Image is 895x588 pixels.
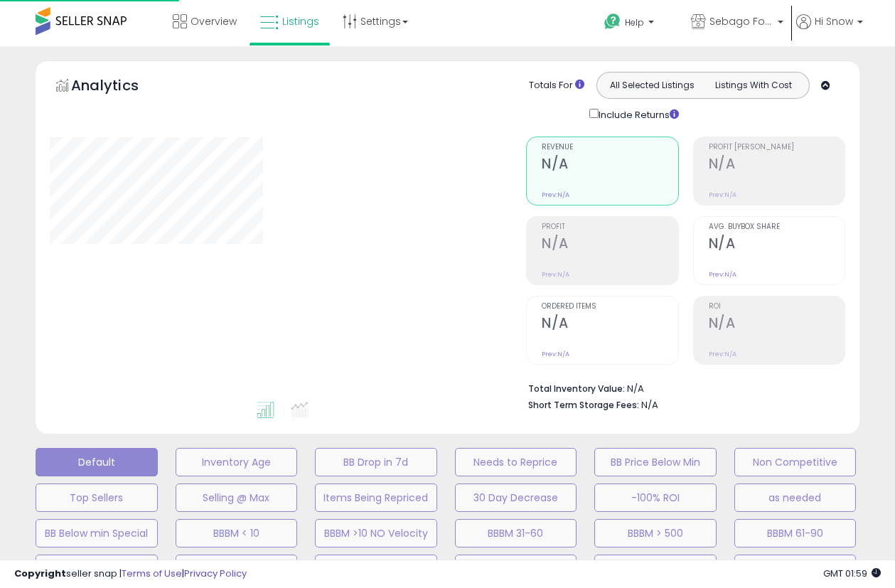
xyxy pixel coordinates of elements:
h2: N/A [542,315,677,334]
h2: N/A [542,156,677,175]
button: BBBM >10 NO Velocity [315,519,437,547]
span: N/A [641,398,658,412]
button: BB Below min Special [36,519,158,547]
a: Privacy Policy [184,567,247,580]
button: -100% ROI [594,483,717,512]
small: Prev: N/A [542,270,569,279]
a: Hi Snow [796,14,863,46]
h5: Analytics [71,75,166,99]
button: Listings With Cost [702,76,805,95]
h2: N/A [709,235,845,255]
span: Help [625,16,644,28]
small: Prev: N/A [709,270,736,279]
span: Listings [282,14,319,28]
button: Default [36,448,158,476]
button: BBBM 31-60 [455,519,577,547]
span: Avg. Buybox Share [709,223,845,231]
button: BBBM > 500 [594,519,717,547]
div: Totals For [529,79,584,92]
button: Buy Box Below Min [734,555,857,583]
button: BLANK [594,555,717,583]
span: Ordered Items [542,303,677,311]
span: Overview [191,14,237,28]
span: Revenue [542,144,677,151]
span: Profit [PERSON_NAME] [709,144,845,151]
a: Help [593,2,678,46]
button: BBBM EXPORT [176,555,298,583]
span: ROI [709,303,845,311]
button: Needs to Reprice [455,448,577,476]
button: BBBM Selling [315,555,437,583]
button: BB Price Below Min [594,448,717,476]
button: BBBM 91-180 [36,555,158,583]
button: Non Competitive [734,448,857,476]
div: Include Returns [579,106,696,122]
button: BBBM 61-90 [734,519,857,547]
small: Prev: N/A [709,191,736,199]
small: Prev: N/A [542,191,569,199]
h2: N/A [542,235,677,255]
button: 30 Day Decrease [455,483,577,512]
h2: N/A [709,156,845,175]
small: Prev: N/A [709,350,736,358]
button: Top Sellers [36,483,158,512]
b: Total Inventory Value: [528,383,625,395]
button: BBBM SLOW SELLING [455,555,577,583]
button: as needed [734,483,857,512]
small: Prev: N/A [542,350,569,358]
button: Selling @ Max [176,483,298,512]
i: Get Help [604,13,621,31]
li: N/A [528,379,835,396]
button: All Selected Listings [601,76,703,95]
button: Inventory Age [176,448,298,476]
div: seller snap | | [14,567,247,581]
button: BB Drop in 7d [315,448,437,476]
h2: N/A [709,315,845,334]
strong: Copyright [14,567,66,580]
span: 2025-08-10 01:59 GMT [823,567,881,580]
span: Profit [542,223,677,231]
button: Items Being Repriced [315,483,437,512]
a: Terms of Use [122,567,182,580]
b: Short Term Storage Fees: [528,399,639,411]
span: Hi Snow [815,14,853,28]
span: Sebago Foods [709,14,773,28]
button: BBBM < 10 [176,519,298,547]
